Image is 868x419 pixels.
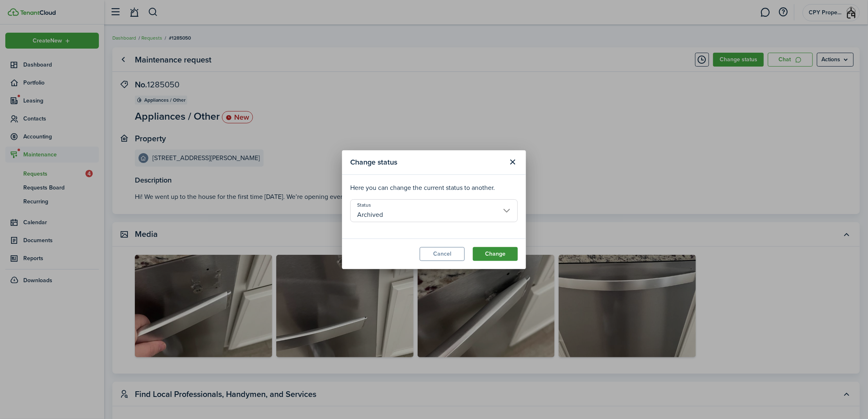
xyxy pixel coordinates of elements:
[350,154,504,170] modal-title: Change status
[473,247,518,261] button: Change
[350,199,518,222] input: Select a status
[350,183,518,193] p: Here you can change the current status to another.
[506,155,520,169] button: Close modal
[420,247,465,261] button: Cancel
